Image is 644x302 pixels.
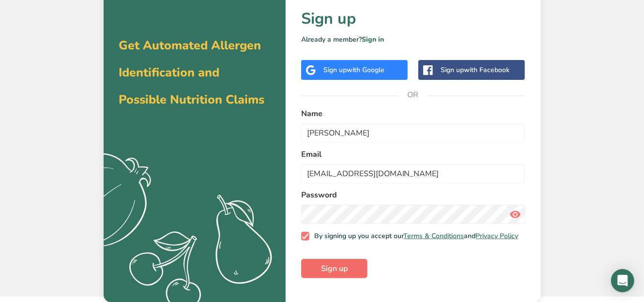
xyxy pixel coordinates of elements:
div: Open Intercom Messenger [611,269,634,292]
span: OR [399,80,428,109]
span: Sign up [321,263,348,274]
span: By signing up you accept our and [309,232,519,241]
label: Password [301,189,525,201]
label: Email [301,149,525,160]
a: Sign in [362,35,384,44]
label: Name [301,108,525,120]
div: Sign up [323,65,384,75]
p: Already a member? [301,34,525,45]
input: email@example.com [301,164,525,183]
span: Get Automated Allergen Identification and Possible Nutrition Claims [119,37,265,108]
h1: Sign up [301,7,525,30]
input: John Doe [301,123,525,143]
a: Privacy Policy [476,231,519,241]
button: Sign up [301,259,368,278]
span: with Google [347,65,384,75]
div: Sign up [441,65,509,75]
span: with Facebook [464,65,509,75]
a: Terms & Conditions [404,231,464,241]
